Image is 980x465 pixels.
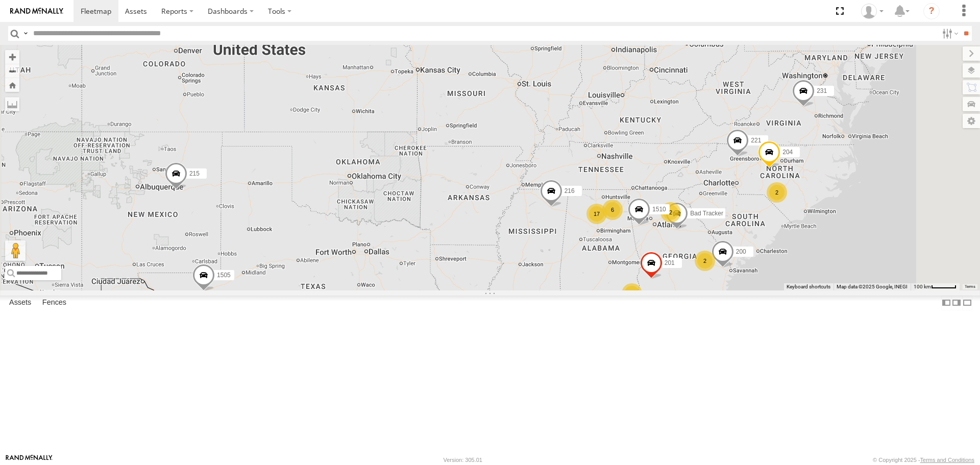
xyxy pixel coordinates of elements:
[923,3,940,19] i: ?
[4,296,36,310] label: Assets
[5,78,19,92] button: Zoom Home
[5,97,19,111] label: Measure
[787,283,830,290] button: Keyboard shortcuts
[736,248,746,255] span: 200
[37,296,71,310] label: Fences
[965,284,975,288] a: Terms
[914,284,931,289] span: 100 km
[695,251,715,271] div: 2
[837,284,908,289] span: Map data ©2025 Google, INEGI
[873,457,974,463] div: © Copyright 2025 -
[189,170,200,177] span: 215
[962,296,972,310] label: Hide Summary Table
[782,149,793,156] span: 204
[622,283,642,304] div: 2
[5,64,19,78] button: Zoom out
[857,4,887,19] div: EDWARD EDMONDSON
[444,457,482,463] div: Version: 305.01
[217,272,231,279] span: 1505
[767,182,787,203] div: 2
[665,259,675,266] span: 201
[951,296,962,310] label: Dock Summary Table to the Right
[938,26,960,41] label: Search Filter Options
[652,206,666,213] span: 1510
[817,87,827,94] span: 231
[751,137,761,144] span: 221
[690,210,723,217] span: Bad Tracker
[941,296,951,310] label: Dock Summary Table to the Left
[660,202,681,223] div: 2
[565,188,575,195] span: 216
[920,457,974,463] a: Terms and Conditions
[911,283,960,290] button: Map Scale: 100 km per 46 pixels
[963,114,980,128] label: Map Settings
[5,50,19,64] button: Zoom in
[602,200,623,220] div: 6
[10,8,63,15] img: rand-logo.svg
[586,204,607,224] div: 17
[5,240,26,261] button: Drag Pegman onto the map to open Street View
[6,455,53,465] a: Visit our Website
[21,26,30,41] label: Search Query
